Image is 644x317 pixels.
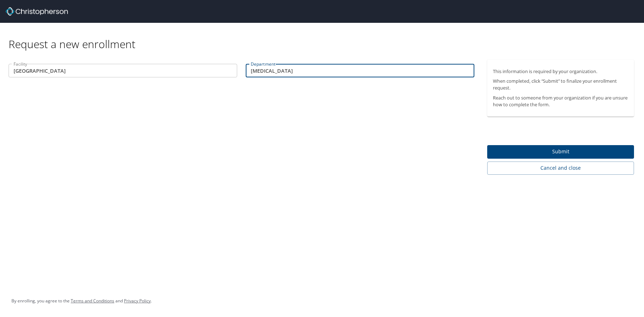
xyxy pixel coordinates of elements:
img: cbt logo [6,7,68,16]
a: Privacy Policy [124,298,151,304]
button: Cancel and close [487,162,634,175]
p: Reach out to someone from your organization if you are unsure how to complete the form. [493,94,628,108]
button: Submit [487,145,634,159]
a: Terms and Conditions [71,298,114,304]
div: Request a new enrollment [9,23,640,51]
span: Submit [493,147,628,156]
div: By enrolling, you agree to the and . [11,292,152,310]
p: When completed, click “Submit” to finalize your enrollment request. [493,78,628,91]
input: EX: [246,64,474,77]
span: Cancel and close [493,164,628,173]
input: EX: [9,64,237,77]
p: This information is required by your organization. [493,68,628,75]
